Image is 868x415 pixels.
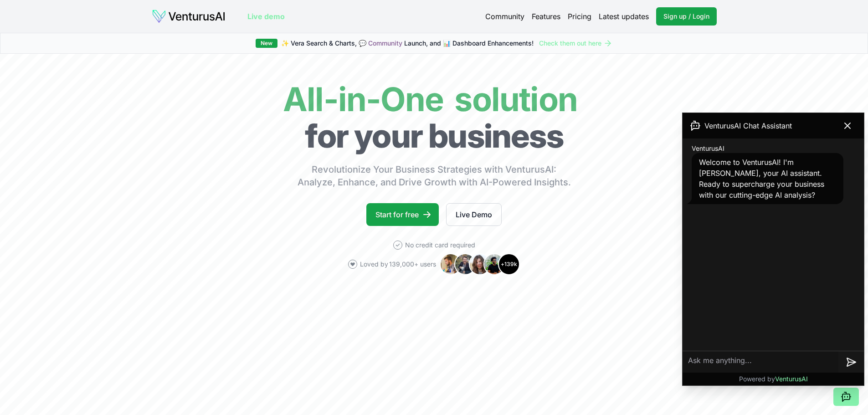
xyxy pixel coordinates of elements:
[775,375,808,383] span: VenturusAI
[485,11,524,22] a: Community
[368,39,402,47] a: Community
[256,39,277,48] div: New
[454,253,476,275] img: Avatar 2
[440,253,462,275] img: Avatar 1
[568,11,591,22] a: Pricing
[539,39,612,48] a: Check them out here
[663,12,709,21] span: Sign up / Login
[656,7,717,26] a: Sign up / Login
[532,11,560,22] a: Features
[483,253,505,275] img: Avatar 4
[152,9,226,24] img: logo
[281,39,534,48] span: ✨ Vera Search & Charts, 💬 Launch, and 📊 Dashboard Enhancements!
[692,144,724,153] span: VenturusAI
[599,11,649,22] a: Latest updates
[704,120,792,131] span: VenturusAI Chat Assistant
[739,374,808,384] p: Powered by
[366,203,439,226] a: Start for free
[247,11,285,22] a: Live demo
[469,253,491,275] img: Avatar 3
[446,203,502,226] a: Live Demo
[699,158,824,200] span: Welcome to VenturusAI! I'm [PERSON_NAME], your AI assistant. Ready to supercharge your business w...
